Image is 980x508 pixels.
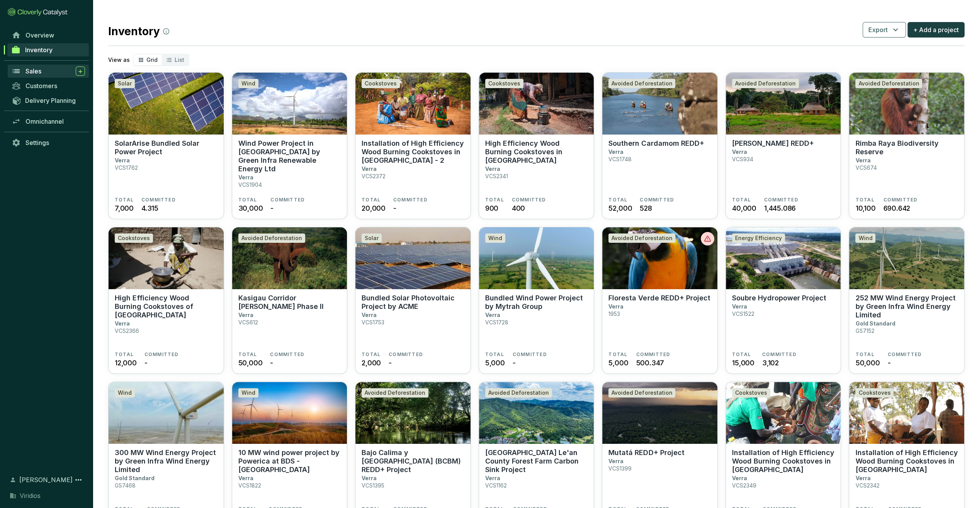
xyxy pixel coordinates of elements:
span: TOTAL [855,351,874,358]
div: Solar [115,79,135,88]
img: Kasigau Corridor REDD Phase II [232,227,347,289]
img: Bundled Solar Photovoltaic Project by ACME [355,227,470,289]
div: Avoided Deforestation [608,388,675,397]
span: + Add a project [913,25,959,34]
span: TOTAL [115,351,134,358]
p: Mutatá REDD+ Project [608,448,684,457]
p: [GEOGRAPHIC_DATA] Le'an County Forest Farm Carbon Sink Project [485,448,588,474]
p: VCS1728 [485,319,508,326]
span: TOTAL [608,351,627,358]
a: Bundled Wind Power Project by Mytrah GroupWindBundled Wind Power Project by Mytrah GroupVerraVCS1... [479,227,594,374]
p: VCS1395 [362,482,384,489]
p: Floresta Verde REDD+ Project [608,294,710,302]
span: - [144,358,148,368]
span: Export [868,25,888,34]
a: SolarArise Bundled Solar Power ProjectSolarSolarArise Bundled Solar Power ProjectVerraVCS1762TOTA... [108,72,224,219]
p: 252 MW Wind Energy Project by Green Infra Wind Energy Limited [855,294,958,319]
p: Southern Cardamom REDD+ [608,139,704,148]
p: Verra [732,148,747,155]
div: Avoided Deforestation [362,388,428,397]
span: Overview [25,31,54,39]
span: COMMITTED [144,351,179,358]
p: Soubre Hydropower Project [732,294,826,302]
img: Bajo Calima y Bahía Málaga (BCBM) REDD+ Project [355,382,470,444]
span: 15,000 [732,358,754,368]
p: Verra [238,475,253,481]
div: Solar [362,234,382,243]
p: VCS1762 [115,164,138,171]
div: Cookstoves [855,388,893,397]
a: Inventory [7,43,89,56]
span: COMMITTED [764,197,798,203]
span: 50,000 [855,358,880,368]
p: Verra [855,157,870,164]
a: Settings [8,136,89,149]
span: TOTAL [485,351,504,358]
a: 252 MW Wind Energy Project by Green Infra Wind Energy LimitedWind252 MW Wind Energy Project by Gr... [849,227,965,374]
span: - [887,358,890,368]
p: Verra [485,312,500,318]
div: Avoided Deforestation [608,79,675,88]
div: Avoided Deforestation [485,388,552,397]
a: Omnichannel [8,115,89,128]
a: High Efficiency Wood Burning Cookstoves of TanzaniaCookstovesHigh Efficiency Wood Burning Cooksto... [108,227,224,374]
img: Wind Power Project in Tamil Nadu by Green Infra Renewable Energy Ltd [232,73,347,135]
p: Verra [608,303,623,310]
div: Cookstoves [485,79,523,88]
span: 40,000 [732,203,756,213]
span: COMMITTED [270,351,304,358]
p: High Efficiency Wood Burning Cookstoves in [GEOGRAPHIC_DATA] [485,139,588,165]
p: Verra [608,458,623,464]
button: + Add a project [907,22,965,38]
p: Verra [362,165,377,172]
span: TOTAL [238,351,257,358]
p: VCS2342 [855,482,879,489]
span: COMMITTED [141,197,176,203]
p: 10 MW wind power project by Powerica at BDS - [GEOGRAPHIC_DATA] [238,448,341,474]
p: VCS1822 [238,482,261,489]
p: Verra [362,312,377,318]
span: TOTAL [362,197,380,203]
a: Kasigau Corridor REDD Phase IIAvoided DeforestationKasigau Corridor [PERSON_NAME] Phase IIVerraVC... [232,227,348,374]
span: 5,000 [485,358,505,368]
p: Bundled Solar Photovoltaic Project by ACME [362,294,464,311]
span: TOTAL [115,197,134,203]
span: - [270,358,273,368]
p: Verra [855,475,870,481]
p: 300 MW Wind Energy Project by Green Infra Wind Energy Limited [115,448,217,474]
span: [PERSON_NAME] [19,475,73,484]
span: 5,000 [608,358,628,368]
a: Sales [8,65,89,78]
span: 20,000 [362,203,386,213]
span: 2,000 [362,358,381,368]
span: TOTAL [485,197,504,203]
p: VCS934 [732,156,753,162]
div: Avoided Deforestation [238,234,305,243]
img: Installation of High Efficiency Wood Burning Cookstoves in Malawi - 2 [355,73,470,135]
span: Delivery Planning [25,97,76,104]
p: VCS2366 [115,327,139,334]
a: Floresta Verde REDD+ ProjectAvoided DeforestationFloresta Verde REDD+ ProjectVerra1953TOTAL5,000C... [602,227,718,374]
p: GS7152 [855,327,874,334]
img: Floresta Verde REDD+ Project [602,227,717,289]
p: VCS674 [855,164,876,171]
div: Wind [115,388,135,397]
img: Jiangxi Province Le'an County Forest Farm Carbon Sink Project [479,382,594,444]
span: 4.315 [141,203,158,213]
p: VCS612 [238,319,258,326]
span: 900 [485,203,498,213]
p: Verra [608,148,623,155]
p: VCS1753 [362,319,384,326]
p: View as [108,56,130,64]
img: Installation of High Efficiency Wood Burning Cookstoves in Malawi [849,382,964,444]
p: Kasigau Corridor [PERSON_NAME] Phase II [238,294,341,311]
p: [PERSON_NAME] REDD+ [732,139,814,148]
p: Verra [732,303,747,310]
button: Export [863,22,906,38]
span: TOTAL [238,197,257,203]
p: Verra [238,312,253,318]
img: Southern Cardamom REDD+ [602,73,717,135]
span: 10,100 [855,203,875,213]
p: Rimba Raya Biodiversity Reserve [855,139,958,156]
div: Wind [238,388,258,397]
